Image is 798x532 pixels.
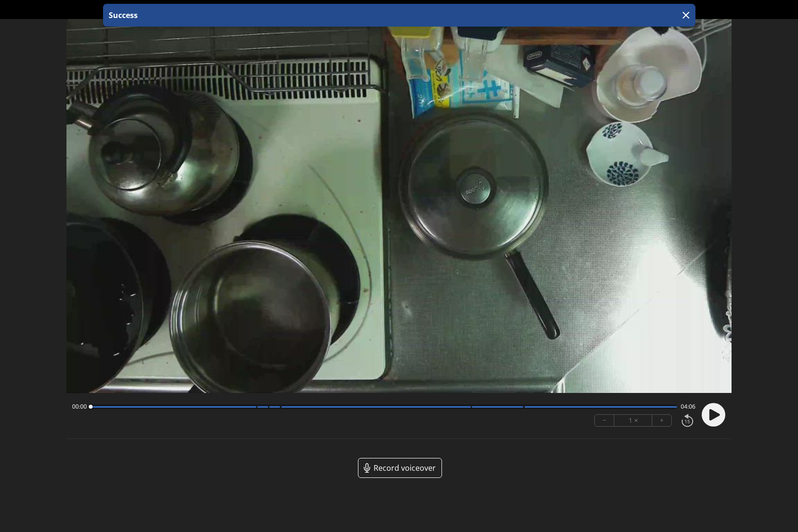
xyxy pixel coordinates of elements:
div: 1 × [614,415,652,426]
a: Record voiceover [358,458,442,478]
span: 04:06 [681,403,695,411]
span: Record voiceover [374,462,436,474]
p: Success [107,9,138,21]
a: 00:00:00 [381,3,417,17]
span: 00:00 [72,403,87,411]
button: + [652,415,671,426]
button: − [595,415,614,426]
